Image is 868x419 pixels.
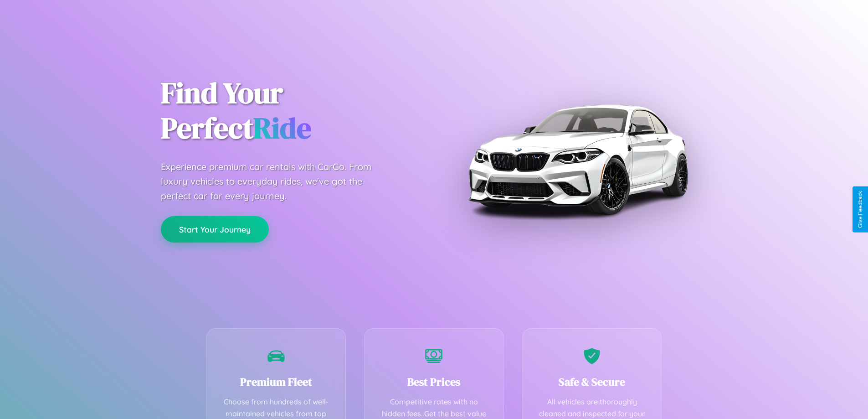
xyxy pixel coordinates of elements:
button: Start Your Journey [161,216,269,243]
p: Experience premium car rentals with CarGo. From luxury vehicles to everyday rides, we've got the ... [161,160,389,203]
h1: Find Your Perfect [161,76,421,146]
span: Ride [253,108,311,148]
div: Give Feedback [857,191,863,228]
h3: Best Prices [378,374,490,389]
img: Premium BMW car rental vehicle [464,46,692,274]
h3: Safe & Secure [536,374,648,389]
h3: Premium Fleet [221,374,332,389]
